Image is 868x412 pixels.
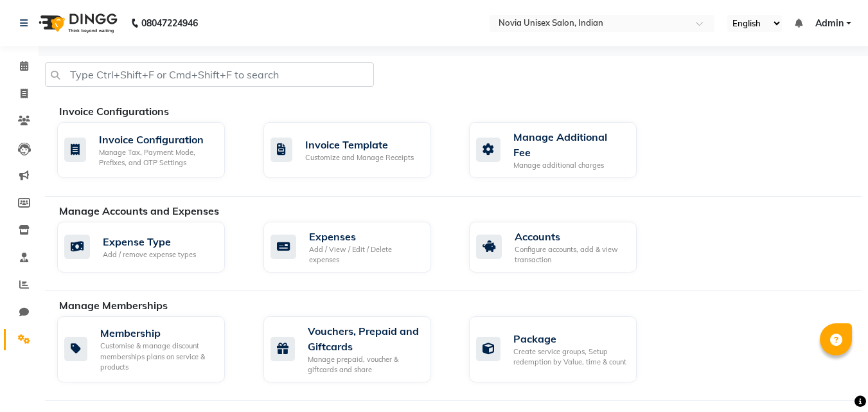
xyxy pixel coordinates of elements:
[469,316,656,382] a: PackageCreate service groups, Setup redemption by Value, time & count
[263,316,450,382] a: Vouchers, Prepaid and GiftcardsManage prepaid, voucher & giftcards and share
[513,160,626,171] div: Manage additional charges
[309,229,421,244] div: Expenses
[515,229,626,244] div: Accounts
[815,17,844,30] span: Admin
[513,129,626,160] div: Manage Additional Fee
[515,244,626,265] div: Configure accounts, add & view transaction
[469,222,656,273] a: AccountsConfigure accounts, add & view transaction
[263,122,450,178] a: Invoice TemplateCustomize and Manage Receipts
[57,222,244,273] a: Expense TypeAdd / remove expense types
[99,132,215,147] div: Invoice Configuration
[305,137,414,152] div: Invoice Template
[33,5,121,41] img: logo
[99,147,215,168] div: Manage Tax, Payment Mode, Prefixes, and OTP Settings
[814,361,855,399] iframe: chat widget
[100,325,215,341] div: Membership
[57,316,244,382] a: MembershipCustomise & manage discount memberships plans on service & products
[309,244,421,265] div: Add / View / Edit / Delete expenses
[103,234,196,249] div: Expense Type
[57,122,244,178] a: Invoice ConfigurationManage Tax, Payment Mode, Prefixes, and OTP Settings
[263,222,450,273] a: ExpensesAdd / View / Edit / Delete expenses
[469,122,656,178] a: Manage Additional FeeManage additional charges
[141,5,198,41] b: 08047224946
[100,341,215,373] div: Customise & manage discount memberships plans on service & products
[103,249,196,260] div: Add / remove expense types
[308,354,421,375] div: Manage prepaid, voucher & giftcards and share
[513,331,626,346] div: Package
[308,323,421,354] div: Vouchers, Prepaid and Giftcards
[45,62,374,87] input: Type Ctrl+Shift+F or Cmd+Shift+F to search
[513,346,626,368] div: Create service groups, Setup redemption by Value, time & count
[305,152,414,163] div: Customize and Manage Receipts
